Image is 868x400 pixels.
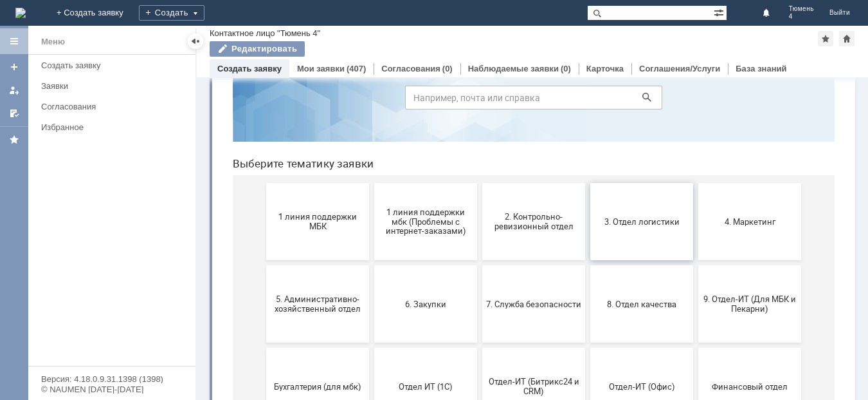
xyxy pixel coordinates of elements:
[156,353,251,363] span: Отдел ИТ (1С)
[217,64,282,73] a: Создать заявку
[156,178,251,207] span: 1 линия поддержки мбк (Проблемы с интернет-заказами)
[41,375,183,383] div: Версия: 4.18.0.9.31.1398 (1398)
[264,348,359,368] span: Отдел-ИТ (Битрикс24 и CRM)
[41,122,174,132] div: Избранное
[372,188,467,198] span: 3. Отдел логистики
[44,155,147,232] button: 1 линия поддержки МБК
[48,353,143,363] span: Бухгалтерия (для мбк)
[44,237,147,314] button: 5. Административно-хозяйственный отдел
[260,237,363,314] button: 7. Служба безопасности
[480,188,575,198] span: 4. Маркетинг
[260,155,363,232] button: 2. Контрольно-ревизионный отдел
[480,266,575,285] span: 9. Отдел-ИТ (Для МБК и Пекарни)
[468,64,559,73] a: Наблюдаемые заявки
[15,8,26,18] img: logo
[480,353,575,363] span: Финансовый отдел
[36,97,193,117] a: Согласования
[48,266,143,285] span: 5. Административно-хозяйственный отдел
[476,155,579,232] button: 4. Маркетинг
[639,64,720,73] a: Соглашения/Услуги
[347,64,366,73] div: (407)
[297,64,345,73] a: Мои заявки
[44,319,147,397] button: Бухгалтерия (для мбк)
[839,31,854,46] div: Сделать домашней страницей
[4,103,24,124] a: Мои согласования
[476,237,579,314] button: 9. Отдел-ИТ (Для МБК и Пекарни)
[210,28,320,38] div: Контактное лицо "Тюмень 4"
[152,237,255,314] button: 6. Закупки
[152,155,255,232] button: 1 линия поддержки мбк (Проблемы с интернет-заказами)
[260,319,363,397] button: Отдел-ИТ (Битрикс24 и CRM)
[264,184,359,203] span: 2. Контрольно-ревизионный отдел
[368,237,471,314] button: 8. Отдел качества
[368,155,471,232] button: 3. Отдел логистики
[183,32,440,44] label: Воспользуйтесь поиском
[41,61,188,70] div: Создать заявку
[36,55,193,75] a: Создать заявку
[789,13,814,21] span: 4
[15,8,26,18] a: Перейти на домашнюю страницу
[188,33,203,49] div: Скрыть меню
[4,80,24,100] a: Мои заявки
[48,184,143,203] span: 1 линия поддержки МБК
[561,64,571,73] div: (0)
[10,129,612,142] header: Выберите тематику заявки
[4,57,24,77] a: Создать заявку
[818,31,833,46] div: Добавить в избранное
[41,102,188,111] div: Согласования
[476,319,579,397] button: Финансовый отдел
[368,319,471,397] button: Отдел-ИТ (Офис)
[736,64,786,73] a: База знаний
[41,81,188,91] div: Заявки
[442,64,453,73] div: (0)
[183,57,440,81] input: Например, почта или справка
[789,5,814,13] span: Тюмень
[372,353,467,363] span: Отдел-ИТ (Офис)
[714,6,727,18] span: Расширенный поиск
[41,34,65,50] div: Меню
[586,64,624,73] a: Карточка
[152,319,255,397] button: Отдел ИТ (1С)
[372,271,467,280] span: 8. Отдел качества
[381,64,440,73] a: Согласования
[264,271,359,280] span: 7. Служба безопасности
[36,76,193,96] a: Заявки
[156,271,251,280] span: 6. Закупки
[139,5,204,21] div: Создать
[41,385,183,394] div: © NAUMEN [DATE]-[DATE]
